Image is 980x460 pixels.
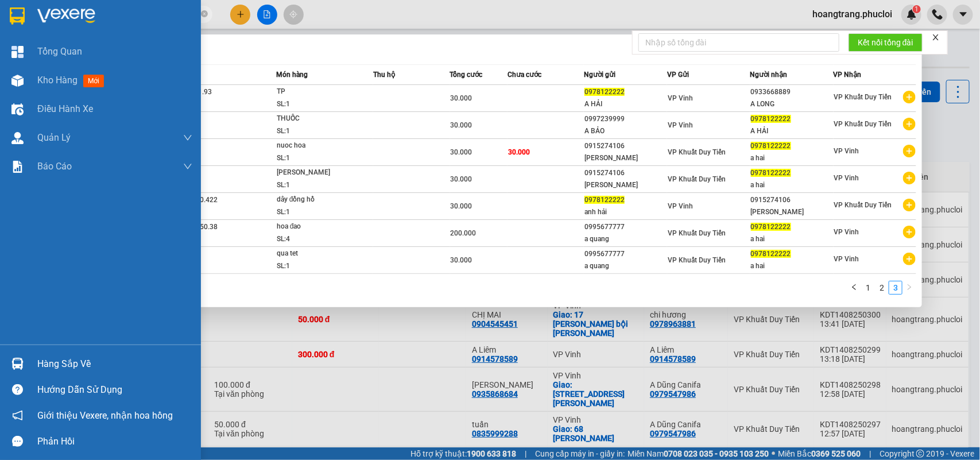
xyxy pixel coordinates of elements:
[750,71,788,79] span: Người nhận
[584,113,667,125] div: 0997239999
[508,71,541,79] span: Chưa cước
[37,130,71,145] span: Quản Lý
[508,148,530,156] span: 30.000
[12,436,23,447] span: message
[277,125,363,138] div: SL: 1
[834,174,859,182] span: VP Vinh
[277,194,363,206] div: dây đồng hồ
[751,194,833,206] div: 0915274106
[584,260,667,272] div: a quang
[11,46,24,58] img: dashboard-icon
[906,284,913,291] span: right
[668,94,693,102] span: VP Vinh
[834,201,892,209] span: VP Khuất Duy Tiến
[201,10,208,17] span: close-circle
[638,33,839,52] input: Nhập số tổng đài
[584,196,625,204] span: 0978122222
[584,152,667,164] div: [PERSON_NAME]
[451,256,472,264] span: 30.000
[751,125,833,137] div: A HẢI
[373,71,395,79] span: Thu hộ
[451,175,472,183] span: 30.000
[834,255,859,263] span: VP Vinh
[834,228,859,236] span: VP Vinh
[902,281,916,295] button: right
[834,71,862,79] span: VP Nhận
[107,42,480,57] li: Hotline: 02386655777, 02462925925, 0944789456
[903,172,916,184] span: plus-circle
[277,233,363,246] div: SL: 4
[584,221,667,233] div: 0995677777
[11,132,24,144] img: warehouse-icon
[11,358,24,370] img: warehouse-icon
[668,256,726,264] span: VP Khuất Duy Tiến
[277,179,363,192] div: SL: 1
[37,381,192,399] div: Hướng dẫn sử dụng
[668,148,726,156] span: VP Khuất Duy Tiến
[751,206,833,218] div: [PERSON_NAME]
[862,281,874,294] a: 1
[277,260,363,273] div: SL: 1
[37,433,192,450] div: Phản hồi
[668,202,693,210] span: VP Vinh
[751,250,791,258] span: 0978122222
[37,159,72,173] span: Báo cáo
[451,94,472,102] span: 30.000
[751,115,791,123] span: 0978122222
[876,281,888,294] a: 2
[451,202,472,210] span: 30.000
[903,199,916,211] span: plus-circle
[751,179,833,191] div: a hai
[277,206,363,219] div: SL: 1
[668,229,726,237] span: VP Khuất Duy Tiến
[584,248,667,260] div: 0995677777
[450,71,483,79] span: Tổng cước
[932,33,940,41] span: close
[451,148,472,156] span: 30.000
[11,103,24,115] img: warehouse-icon
[14,83,185,102] b: GỬI : VP Khuất Duy Tiến
[451,121,472,129] span: 30.000
[834,93,892,101] span: VP Khuất Duy Tiến
[584,125,667,137] div: A BẢO
[451,229,477,237] span: 200.000
[858,36,913,49] span: Kết nối tổng đài
[668,121,693,129] span: VP Vinh
[847,281,861,295] li: Previous Page
[14,14,72,72] img: logo.jpg
[584,98,667,110] div: A HẢI
[12,384,23,395] span: question-circle
[861,281,875,295] li: 1
[201,9,208,20] span: close-circle
[37,102,93,116] span: Điều hành xe
[37,408,173,423] span: Giới thiệu Vexere, nhận hoa hồng
[584,206,667,218] div: anh hải
[83,75,104,87] span: mới
[11,75,24,87] img: warehouse-icon
[751,142,791,150] span: 0978122222
[11,161,24,173] img: solution-icon
[183,133,192,142] span: down
[751,233,833,245] div: a hai
[751,86,833,98] div: 0933668889
[277,221,363,233] div: hoa đao
[851,284,858,291] span: left
[37,75,78,86] span: Kho hàng
[277,167,363,179] div: [PERSON_NAME]
[751,223,791,231] span: 0978122222
[183,162,192,171] span: down
[668,175,726,183] span: VP Khuất Duy Tiến
[889,281,902,295] li: 3
[107,28,480,42] li: [PERSON_NAME], [PERSON_NAME]
[37,44,82,59] span: Tổng Quan
[277,248,363,260] div: qua tet
[277,140,363,152] div: nuoc hoa
[751,152,833,164] div: a hai
[834,147,859,155] span: VP Vinh
[834,120,892,128] span: VP Khuất Duy Tiến
[10,7,25,25] img: logo-vxr
[277,152,363,165] div: SL: 1
[751,260,833,272] div: a hai
[12,410,23,421] span: notification
[902,281,916,295] li: Next Page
